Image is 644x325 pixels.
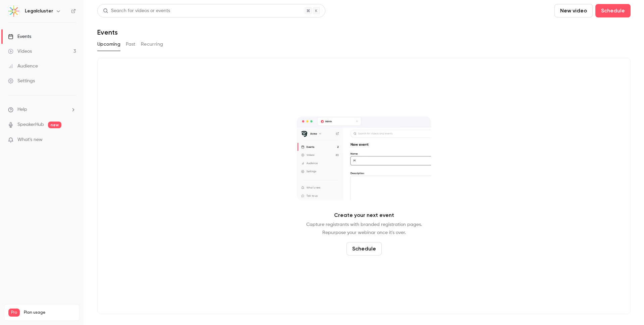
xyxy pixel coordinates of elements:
button: Past [126,39,136,50]
button: Recurring [141,39,163,50]
p: Capture registrants with branded registration pages. Repurpose your webinar once it's over. [306,221,422,237]
div: Search for videos or events [103,7,170,14]
button: Schedule [346,242,382,256]
span: new [48,122,61,128]
div: Videos [8,48,32,55]
li: help-dropdown-opener [8,106,76,113]
div: Audience [8,63,38,69]
iframe: Noticeable Trigger [68,137,76,143]
button: Schedule [595,4,631,17]
button: New video [554,4,593,17]
h6: Legalcluster [25,8,53,14]
button: Upcoming [97,39,120,50]
p: Create your next event [334,211,394,219]
h1: Events [97,28,118,36]
span: Plan usage [24,310,75,315]
a: SpeakerHub [17,121,44,128]
img: Legalcluster [8,6,19,16]
div: Settings [8,78,35,84]
div: Events [8,33,31,40]
span: What's new [17,136,43,143]
span: Help [17,106,27,113]
span: Pro [8,309,20,317]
